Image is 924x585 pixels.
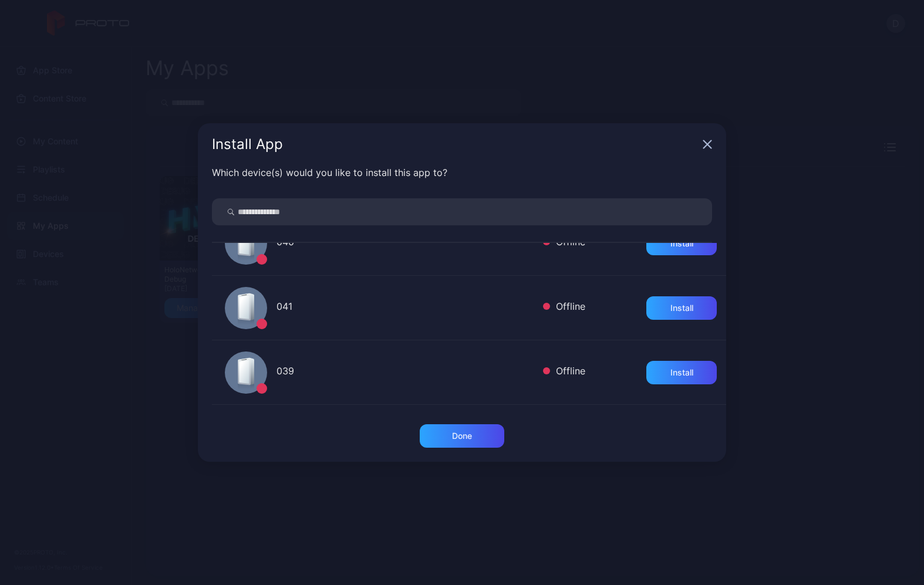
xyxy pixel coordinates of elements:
button: Install [646,361,717,384]
div: Install [670,303,693,313]
div: 040 [276,235,534,252]
div: Install [670,368,693,377]
div: Done [452,431,472,441]
div: Offline [543,299,585,316]
div: 041 [276,299,534,316]
div: Install [670,239,693,248]
button: Install [646,232,717,255]
div: Which device(s) would you like to install this app to? [212,165,712,180]
div: Offline [543,364,585,381]
div: Install App [212,137,698,151]
div: Offline [543,235,585,252]
button: Install [646,296,717,320]
button: Done [420,424,504,448]
div: 039 [276,364,534,381]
